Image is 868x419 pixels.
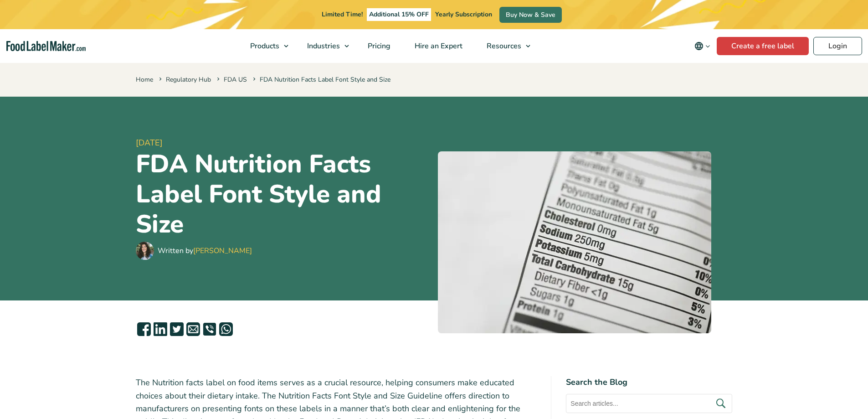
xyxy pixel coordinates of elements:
[158,245,252,256] div: Written by
[403,29,473,63] a: Hire an Expert
[475,29,535,63] a: Resources
[136,242,154,260] img: Maria Abi Hanna - Food Label Maker
[484,41,522,51] span: Resources
[367,8,431,21] span: Additional 15% OFF
[304,41,341,51] span: Industries
[136,149,431,239] h1: FDA Nutrition Facts Label Font Style and Size
[166,75,211,84] a: Regulatory Hub
[717,37,809,55] a: Create a free label
[6,41,86,52] a: Food Label Maker homepage
[566,394,732,413] input: Search articles...
[435,10,492,19] span: Yearly Subscription
[566,376,732,388] h4: Search the Blog
[365,41,391,51] span: Pricing
[499,7,562,23] a: Buy Now & Save
[247,41,280,51] span: Products
[224,75,247,84] a: FDA US
[688,37,717,55] button: Change language
[356,29,401,63] a: Pricing
[136,75,153,84] a: Home
[322,10,363,19] span: Limited Time!
[295,29,354,63] a: Industries
[238,29,293,63] a: Products
[412,41,463,51] span: Hire an Expert
[813,37,862,55] a: Login
[193,246,252,256] a: [PERSON_NAME]
[251,75,390,84] span: FDA Nutrition Facts Label Font Style and Size
[136,137,431,149] span: [DATE]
